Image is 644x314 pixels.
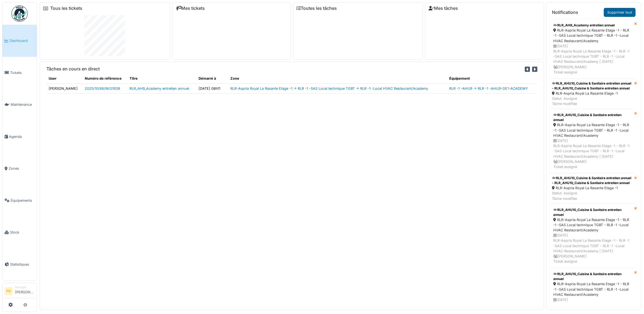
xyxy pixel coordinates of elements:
[196,74,228,83] th: Démarré à
[10,262,34,267] span: Statistiques
[429,6,458,11] a: Mes tâches
[49,76,56,80] span: translation missing: fr.shared.user
[10,38,34,43] span: Dashboard
[2,89,37,121] a: Maintenance
[10,230,34,235] span: Stock
[552,91,632,96] div: RLR-Aspria Royal La Rasante Etage -1
[550,109,634,173] a: RLR_AHU10_Cuisine & Sanitaire entretien annuel RLR-Aspria Royal La Rasante Etage -1 - RLR -1 -SAS...
[127,74,197,83] th: Titre
[550,79,634,109] a: RLR_AHU10_Cuisine & Sanitaire entretien annuel - RLR_AHU10_Cuisine & Sanitaire entretien annuel R...
[552,96,632,106] div: Statut: Assigné Tâche modifiée
[196,83,228,93] td: [DATE] 08h11
[553,281,631,297] div: RLR-Aspria Royal La Rasante Etage -1 - RLR -1 -SAS Local technique TGBT - RLR -1 -Local HVAC Rest...
[553,207,631,217] div: RLR_AHU10_Cuisine & Sanitaire entretien annuel
[447,74,537,83] th: Équipement
[11,198,34,203] span: Équipements
[2,248,37,281] a: Statistiques
[5,287,13,295] li: PD
[130,86,189,91] a: RLR_AH9_Academy entretien annuel
[230,86,428,91] a: RLR-Aspria Royal La Rasante Etage -1 -> RLR -1 -SAS Local technique TGBT -> RLR -1 -Local HVAC Re...
[50,6,82,11] a: Tous les tickets
[11,102,34,107] span: Maintenance
[553,43,631,75] div: [DATE] RLR-Aspria Royal La Rasante Etage -1 - RLR -1 -SAS Local technique TGBT - RLR -1 -Local HV...
[9,166,34,171] span: Zones
[15,285,34,297] li: [PERSON_NAME]
[552,191,632,201] div: Statut: Assigné Tâche modifiée
[2,216,37,248] a: Stock
[552,185,632,191] div: RLR-Aspria Royal La Rasante Etage -1
[15,285,34,289] div: Manager
[9,134,34,139] span: Agenda
[552,176,632,185] div: RLR_AHU10_Cuisine & Sanitaire entretien annuel - RLR_AHU10_Cuisine & Sanitaire entretien annuel
[449,86,528,91] a: RLR -1 -AHU9 -> RLR -1 -AHU9-GE1-ACADEMY
[10,70,34,75] span: Tickets
[2,153,37,185] a: Zones
[85,86,120,91] a: 2025/10/66/M/01939
[228,74,447,83] th: Zone
[553,28,631,43] div: RLR-Aspria Royal La Rasante Etage -1 - RLR -1 -SAS Local technique TGBT - RLR -1 -Local HVAC Rest...
[83,74,127,83] th: Numéro de référence
[552,81,632,91] div: RLR_AHU10_Cuisine & Sanitaire entretien annuel - RLR_AHU10_Cuisine & Sanitaire entretien annuel
[2,185,37,217] a: Équipements
[553,122,631,138] div: RLR-Aspria Royal La Rasante Etage -1 - RLR -1 -SAS Local technique TGBT - RLR -1 -Local HVAC Rest...
[553,272,631,281] div: RLR_AHU10_Cuisine & Sanitaire entretien annuel
[297,6,337,11] a: Toutes les tâches
[2,25,37,57] a: Dashboard
[550,173,634,204] a: RLR_AHU10_Cuisine & Sanitaire entretien annuel - RLR_AHU10_Cuisine & Sanitaire entretien annuel R...
[46,66,100,71] h6: Tâches en cours en direct
[553,217,631,233] div: RLR-Aspria Royal La Rasante Etage -1 - RLR -1 -SAS Local technique TGBT - RLR -1 -Local HVAC Rest...
[550,204,634,268] a: RLR_AHU10_Cuisine & Sanitaire entretien annuel RLR-Aspria Royal La Rasante Etage -1 - RLR -1 -SAS...
[11,5,28,22] img: Badge_color-CXgf-gQk.svg
[5,285,34,298] a: PD Manager[PERSON_NAME]
[604,8,636,17] a: Supprimer tout
[553,23,631,28] div: RLR_AH9_Academy entretien annuel
[550,19,634,79] a: RLR_AH9_Academy entretien annuel RLR-Aspria Royal La Rasante Etage -1 - RLR -1 -SAS Local techniq...
[552,10,578,15] h6: Notifications
[553,233,631,264] div: [DATE] RLR-Aspria Royal La Rasante Etage -1 - RLR -1 -SAS Local technique TGBT - RLR -1 -Local HV...
[553,113,631,122] div: RLR_AHU10_Cuisine & Sanitaire entretien annuel
[176,6,205,11] a: Mes tickets
[46,83,83,93] td: [PERSON_NAME]
[2,57,37,89] a: Tickets
[553,138,631,169] div: [DATE] RLR-Aspria Royal La Rasante Etage -1 - RLR -1 -SAS Local technique TGBT - RLR -1 -Local HV...
[2,121,37,153] a: Agenda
